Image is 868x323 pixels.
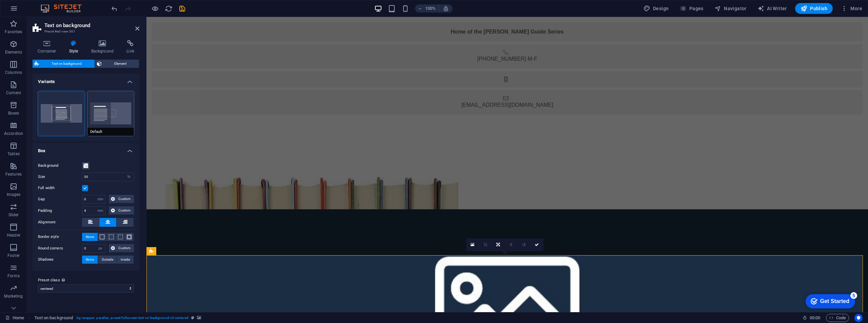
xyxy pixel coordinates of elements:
a: Crop mode [479,238,492,251]
label: Size [38,175,82,179]
span: Inside [121,256,130,264]
i: This element contains a background [197,316,201,320]
h6: Session time [803,314,821,322]
p: Header [7,233,20,238]
button: Click here to leave preview mode and continue editing [151,4,159,13]
h4: Style [64,40,86,54]
h4: Container [33,40,64,54]
i: Reload page [165,5,173,13]
i: On resize automatically adjust zoom level to fit chosen device. [443,5,449,12]
a: Confirm ( Ctrl ⏎ ) [531,238,544,251]
div: Design (Ctrl+Alt+Y) [641,3,672,14]
button: Usercentrics [854,314,863,322]
div: Get Started 5 items remaining, 0% complete [5,3,55,18]
button: Default [87,91,134,136]
span: Design [644,5,669,12]
h4: Link [121,40,139,54]
label: Round corners [38,244,82,253]
label: Border style [38,233,82,241]
span: Pages [679,5,703,12]
span: Publish [801,5,827,12]
p: Features [5,171,22,177]
a: Change orientation [492,238,505,251]
h3: Preset #ed-new-361 [44,28,126,35]
div: 5 [50,1,57,8]
h4: Background [86,40,122,54]
h4: Variants [33,74,139,86]
span: Element [104,60,137,68]
i: Undo: Add element (Ctrl+Z) [111,5,118,13]
p: Images [7,192,21,197]
img: Editor Logo [39,4,90,13]
button: Pages [677,3,706,14]
a: Select files from the file manager, stock photos, or upload file(s) [466,238,479,251]
span: Code [829,314,846,322]
span: Custom [117,244,132,252]
label: Full width [38,184,82,192]
label: Gap [38,195,82,203]
button: Inside [117,256,134,264]
p: Favorites [5,29,22,35]
p: Elements [5,49,22,55]
p: Tables [7,151,20,157]
div: Get Started [20,7,49,14]
label: Preset class [38,276,134,284]
span: None [86,256,94,264]
p: Content [6,90,21,96]
button: Outside [98,256,117,264]
span: 00 00 [810,314,820,322]
span: Navigator [714,5,747,12]
a: Blur [505,238,518,251]
span: Custom [117,206,132,215]
span: . bg-wrapper .parallax .preset-fullscreen-text-on-background-v2-centered [76,314,189,322]
button: None [82,256,98,264]
a: Greyscale [518,238,531,251]
p: Accordion [4,131,23,136]
p: Slider [8,212,19,218]
p: Footer [7,253,20,258]
p: Marketing [4,294,23,299]
button: save [178,4,186,13]
button: Publish [795,3,833,14]
span: AI Writer [757,5,787,12]
span: More [841,5,862,12]
i: This element is a customizable preset [191,316,194,320]
button: AI Writer [755,3,790,14]
button: Text on background [33,60,95,68]
nav: breadcrumb [34,314,201,322]
span: Outside [102,256,113,264]
h6: 100% [425,4,436,13]
h2: Text on background [44,22,139,28]
p: Forms [7,273,20,279]
button: Custom [109,206,134,215]
span: : [814,315,815,320]
p: Boxes [8,110,19,116]
button: Custom [109,195,134,203]
button: 100% [415,4,439,13]
span: Default [87,128,134,136]
label: Background [38,162,82,170]
button: Design [641,3,672,14]
span: Text on background [41,60,93,68]
a: Click to cancel selection. Double-click to open Pages [5,314,24,322]
button: Custom [109,244,134,252]
span: Click to select. Double-click to edit [34,314,73,322]
span: Custom [117,195,132,203]
i: Save (Ctrl+S) [178,5,186,13]
button: None [82,233,98,241]
button: Navigator [712,3,749,14]
h4: Box [33,143,139,155]
button: undo [110,4,118,13]
button: More [838,3,865,14]
span: None [86,233,94,241]
label: Alignment [38,218,82,226]
p: Columns [5,70,22,75]
button: Code [826,314,849,322]
label: Shadows [38,256,82,264]
button: reload [164,4,173,13]
label: Padding [38,207,82,215]
button: Element [95,60,139,68]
